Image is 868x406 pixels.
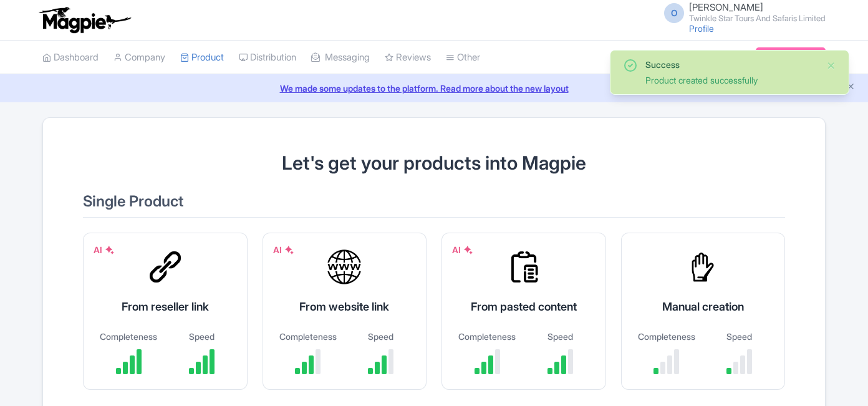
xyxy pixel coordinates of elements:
h1: Let's get your products into Magpie [83,153,785,173]
a: Manual creation Completeness Speed [621,233,786,405]
a: Reviews [385,41,431,75]
div: From website link [278,298,412,315]
div: Speed [350,330,411,343]
span: [PERSON_NAME] [689,1,763,13]
div: Speed [171,330,232,343]
div: From reseller link [99,298,232,315]
div: AI [452,243,473,256]
div: Completeness [637,330,697,343]
button: Close [826,58,836,73]
img: logo-ab69f6fb50320c5b225c76a69d11143b.png [36,6,133,34]
a: Distribution [239,41,296,75]
div: Success [645,58,816,71]
button: Close announcement [846,80,856,95]
a: O [PERSON_NAME] Twinkle Star Tours And Safaris Limited [657,2,826,22]
div: Speed [709,330,769,343]
div: Manual creation [637,298,770,315]
div: Completeness [457,330,518,343]
div: AI [273,243,294,256]
div: Completeness [278,330,339,343]
a: Messaging [311,41,370,75]
h2: Single Product [83,193,785,218]
a: Other [446,41,480,75]
a: Dashboard [42,41,99,75]
div: Completeness [99,330,159,343]
div: From pasted content [457,298,591,315]
a: Company [113,41,165,75]
a: Subscription [756,47,826,66]
img: AI Symbol [284,245,294,255]
img: AI Symbol [463,245,473,255]
a: Profile [689,23,714,34]
a: Product [180,41,224,75]
img: AI Symbol [105,245,115,255]
div: Product created successfully [645,74,816,87]
span: O [664,3,684,23]
div: AI [94,243,115,256]
a: We made some updates to the platform. Read more about the new layout [7,82,861,95]
div: Speed [530,330,591,343]
small: Twinkle Star Tours And Safaris Limited [689,14,826,22]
